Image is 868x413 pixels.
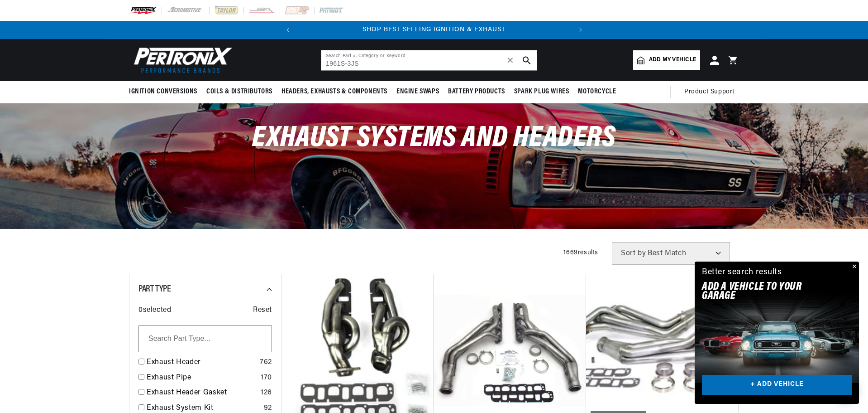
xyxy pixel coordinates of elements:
summary: Headers, Exhausts & Components [277,81,392,102]
input: Search Part #, Category or Keyword [321,50,537,70]
span: 0 selected [138,305,171,316]
span: Part Type [138,285,171,294]
summary: Ignition Conversions [129,81,202,102]
span: Coils & Distributors [206,87,272,97]
a: SHOP BEST SELLING IGNITION & EXHAUST [362,26,506,33]
a: Exhaust Pipe [147,372,257,384]
a: Exhaust Header Gasket [147,387,257,399]
input: Search Part Type... [138,325,272,352]
span: Product Support [684,87,734,97]
a: + ADD VEHICLE [702,375,852,395]
span: 1669 results [563,249,598,256]
a: Exhaust Header [147,357,256,369]
h2: Add A VEHICLE to your garage [702,282,829,301]
span: Engine Swaps [396,87,439,97]
span: Add my vehicle [649,56,696,64]
span: Spark Plug Wires [514,87,569,97]
button: Translation missing: en.sections.announcements.next_announcement [572,21,590,39]
span: Motorcycle [578,87,616,97]
summary: Motorcycle [573,81,620,102]
button: search button [517,50,537,70]
div: Better search results [702,266,782,279]
button: Translation missing: en.sections.announcements.previous_announcement [279,21,297,39]
div: 126 [261,387,272,399]
a: Add my vehicle [633,50,700,70]
span: Ignition Conversions [129,87,197,97]
slideshow-component: Translation missing: en.sections.announcements.announcement_bar [106,21,762,39]
div: 170 [261,372,272,384]
div: 1 of 2 [297,25,572,35]
div: 762 [260,357,272,369]
span: Headers, Exhausts & Components [281,87,387,97]
summary: Product Support [684,81,739,103]
span: Sort by [621,250,646,257]
div: Announcement [297,25,572,35]
summary: Battery Products [444,81,510,102]
span: Reset [253,305,272,316]
summary: Spark Plug Wires [510,81,574,102]
summary: Engine Swaps [392,81,444,102]
button: Close [848,262,859,272]
summary: Coils & Distributors [202,81,277,102]
span: Battery Products [448,87,505,97]
span: Exhaust Systems and Headers [252,124,615,153]
img: Pertronix [129,44,233,76]
select: Sort by [612,242,730,265]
